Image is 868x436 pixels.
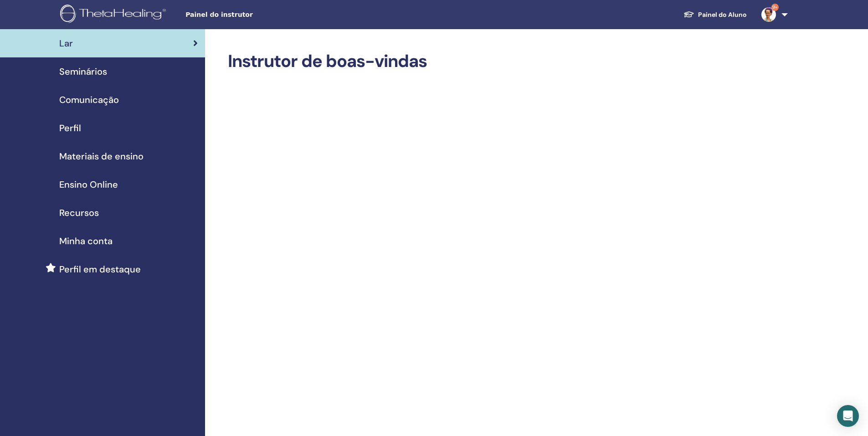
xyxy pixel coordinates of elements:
img: graduation-cap-white.svg [683,10,694,18]
span: Perfil [59,121,81,135]
span: Lar [59,36,73,50]
span: Seminários [59,65,107,78]
img: logo.png [60,5,169,25]
span: Minha conta [59,234,113,248]
span: Comunicação [59,93,119,107]
h2: Instrutor de boas-vindas [228,51,774,72]
img: default.jpg [761,7,776,22]
div: Open Intercom Messenger [837,405,859,427]
span: Materiais de ensino [59,149,144,163]
span: Ensino Online [59,178,118,191]
span: Recursos [59,206,99,220]
a: Painel do Aluno [676,6,754,23]
span: Perfil em destaque [59,262,141,276]
span: 9+ [771,4,779,11]
span: Painel do instrutor [185,10,322,20]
